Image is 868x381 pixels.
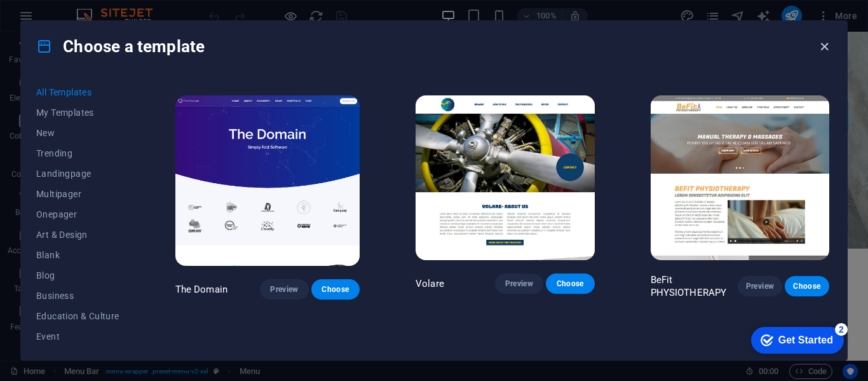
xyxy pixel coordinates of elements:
[651,274,738,299] p: BeFit PHYSIOTHERAPY
[36,184,119,204] button: Multipager
[36,286,119,306] button: Business
[795,281,819,291] span: Choose
[260,279,308,300] button: Preview
[36,245,119,265] button: Blank
[416,95,594,260] img: Volare
[175,95,360,266] img: The Domain
[748,281,772,291] span: Preview
[36,169,119,179] span: Landingpage
[36,265,119,286] button: Blog
[36,128,119,138] span: New
[36,331,119,342] span: Event
[651,95,830,260] img: BeFit PHYSIOTHERAPY
[311,279,360,300] button: Choose
[505,279,533,289] span: Preview
[785,276,829,296] button: Choose
[556,279,584,289] span: Choose
[738,276,782,296] button: Preview
[36,204,119,225] button: Onepager
[36,291,119,301] span: Business
[36,189,119,199] span: Multipager
[36,148,119,158] span: Trending
[36,225,119,245] button: Art & Design
[36,311,119,321] span: Education & Culture
[36,163,119,184] button: Landingpage
[36,326,119,347] button: Event
[36,36,205,57] h4: Choose a template
[36,107,119,118] span: My Templates
[36,306,119,326] button: Education & Culture
[10,6,103,33] div: Get Started 2 items remaining, 60% complete
[36,250,119,260] span: Blank
[36,230,119,240] span: Art & Design
[94,3,107,15] div: 2
[495,274,543,294] button: Preview
[270,284,298,294] span: Preview
[36,82,119,102] button: All Templates
[175,283,227,296] p: The Domain
[37,14,92,25] div: Get Started
[36,102,119,123] button: My Templates
[322,284,349,294] span: Choose
[36,270,119,281] span: Blog
[546,274,594,294] button: Choose
[36,209,119,219] span: Onepager
[36,87,119,97] span: All Templates
[36,123,119,143] button: New
[416,277,444,290] p: Volare
[36,143,119,163] button: Trending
